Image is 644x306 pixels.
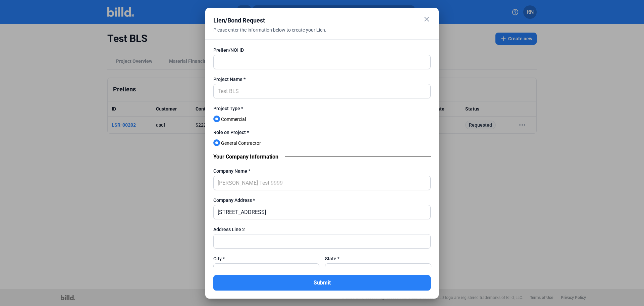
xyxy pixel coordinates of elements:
div: Please enter the information below to create your Lien. [213,27,414,41]
div: City * [213,255,319,262]
div: Prelien/NOI ID [213,47,431,53]
label: Project Type * [213,105,431,114]
span: General Contractor [218,139,261,147]
label: Role on Project * [213,129,431,137]
div: Company Address * [213,197,431,204]
div: Your Company Information [213,153,431,161]
div: Company Name * [213,168,431,174]
div: Project Name * [213,76,431,83]
span: Commercial [218,115,246,123]
div: Lien/Bond Request [213,16,414,25]
button: Submit [213,275,431,291]
div: Address Line 2 [213,226,431,233]
div: State * [325,255,431,262]
mat-icon: close [423,15,431,23]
